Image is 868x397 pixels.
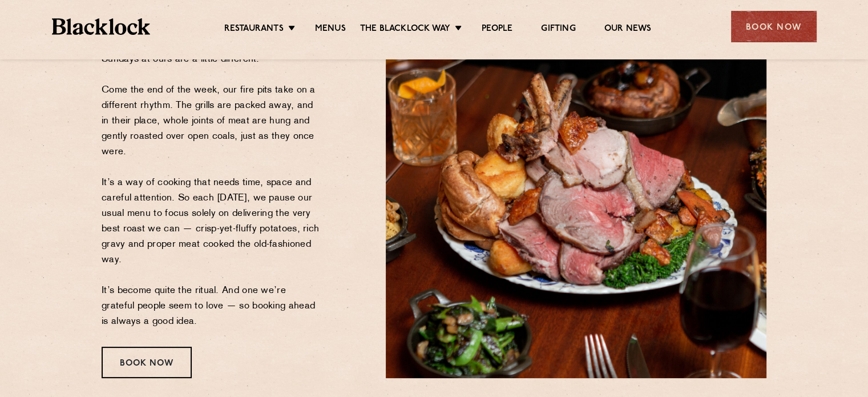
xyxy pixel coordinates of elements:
[731,11,817,42] div: Book Now
[604,23,652,36] a: Our News
[541,23,575,36] a: Gifting
[102,52,320,330] p: Sundays at ours are a little different. Come the end of the week, our fire pits take on a differe...
[224,23,284,36] a: Restaurants
[315,23,346,36] a: Menus
[102,347,192,378] div: Book Now
[482,23,512,36] a: People
[52,18,151,35] img: BL_Textured_Logo-footer-cropped.svg
[360,23,450,36] a: The Blacklock Way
